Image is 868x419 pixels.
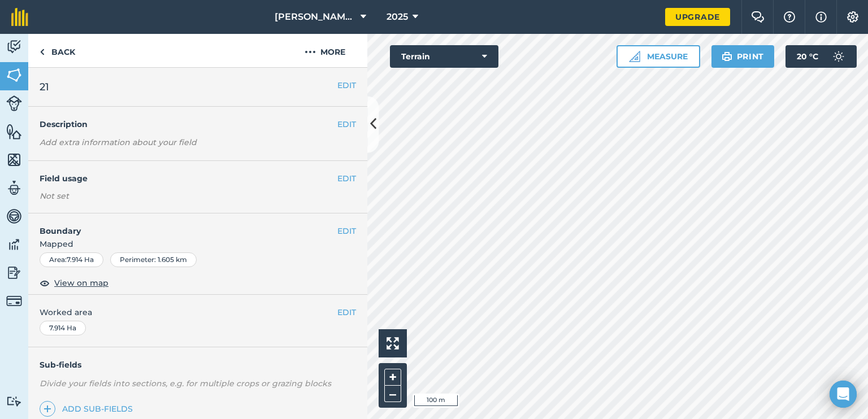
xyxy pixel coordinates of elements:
[6,208,22,225] img: svg+xml;base64,PD94bWwgdmVyc2lvbj0iMS4wIiBlbmNvZGluZz0idXRmLTgiPz4KPCEtLSBHZW5lcmF0b3I6IEFkb2JlIE...
[54,277,108,289] span: View on map
[387,337,399,350] img: Four arrows, one pointing top left, one top right, one bottom right and the last bottom left
[384,369,401,386] button: +
[28,213,337,237] h4: Boundary
[275,10,356,24] span: [PERSON_NAME] Rust
[6,264,22,281] img: svg+xml;base64,PD94bWwgdmVyc2lvbj0iMS4wIiBlbmNvZGluZz0idXRmLTgiPz4KPCEtLSBHZW5lcmF0b3I6IEFkb2JlIE...
[110,252,197,267] div: Perimeter : 1.605 km
[665,8,730,26] a: Upgrade
[305,45,316,59] img: svg+xml;base64,PHN2ZyB4bWxucz0iaHR0cDovL3d3dy53My5vcmcvMjAwMC9zdmciIHdpZHRoPSIyMCIgaGVpZ2h0PSIyNC...
[629,51,640,62] img: Ruler icon
[40,276,50,290] img: svg+xml;base64,PHN2ZyB4bWxucz0iaHR0cDovL3d3dy53My5vcmcvMjAwMC9zdmciIHdpZHRoPSIxOCIgaGVpZ2h0PSIyNC...
[751,11,765,23] img: Two speech bubbles overlapping with the left bubble in the forefront
[28,359,367,371] h4: Sub-fields
[337,79,356,91] button: EDIT
[40,45,45,59] img: svg+xml;base64,PHN2ZyB4bWxucz0iaHR0cDovL3d3dy53My5vcmcvMjAwMC9zdmciIHdpZHRoPSI5IiBoZWlnaHQ9IjI0Ii...
[384,386,401,402] button: –
[40,190,356,202] div: Not set
[617,45,700,68] button: Measure
[40,79,49,95] span: 21
[337,172,356,185] button: EDIT
[40,321,86,335] div: 7.914 Ha
[40,378,331,389] em: Divide your fields into sections, e.g. for multiple crops or grazing blocks
[711,45,775,68] button: Print
[40,172,337,185] h4: Field usage
[40,306,356,318] span: Worked area
[40,252,103,267] div: Area : 7.914 Ha
[390,45,498,68] button: Terrain
[6,396,22,407] img: svg+xml;base64,PD94bWwgdmVyc2lvbj0iMS4wIiBlbmNvZGluZz0idXRmLTgiPz4KPCEtLSBHZW5lcmF0b3I6IEFkb2JlIE...
[6,123,22,140] img: svg+xml;base64,PHN2ZyB4bWxucz0iaHR0cDovL3d3dy53My5vcmcvMjAwMC9zdmciIHdpZHRoPSI1NiIgaGVpZ2h0PSI2MC...
[6,236,22,253] img: svg+xml;base64,PD94bWwgdmVyc2lvbj0iMS4wIiBlbmNvZGluZz0idXRmLTgiPz4KPCEtLSBHZW5lcmF0b3I6IEFkb2JlIE...
[387,10,408,24] span: 2025
[337,118,356,130] button: EDIT
[797,45,818,68] span: 20 ° C
[6,151,22,168] img: svg+xml;base64,PHN2ZyB4bWxucz0iaHR0cDovL3d3dy53My5vcmcvMjAwMC9zdmciIHdpZHRoPSI1NiIgaGVpZ2h0PSI2MC...
[785,45,857,68] button: 20 °C
[283,34,367,67] button: More
[44,402,51,416] img: svg+xml;base64,PHN2ZyB4bWxucz0iaHR0cDovL3d3dy53My5vcmcvMjAwMC9zdmciIHdpZHRoPSIxNCIgaGVpZ2h0PSIyNC...
[337,225,356,237] button: EDIT
[337,306,356,318] button: EDIT
[6,67,22,84] img: svg+xml;base64,PHN2ZyB4bWxucz0iaHR0cDovL3d3dy53My5vcmcvMjAwMC9zdmciIHdpZHRoPSI1NiIgaGVpZ2h0PSI2MC...
[846,11,860,23] img: A cog icon
[40,118,356,130] h4: Description
[827,45,850,68] img: svg+xml;base64,PD94bWwgdmVyc2lvbj0iMS4wIiBlbmNvZGluZz0idXRmLTgiPz4KPCEtLSBHZW5lcmF0b3I6IEFkb2JlIE...
[40,137,197,147] em: Add extra information about your field
[6,293,22,309] img: svg+xml;base64,PD94bWwgdmVyc2lvbj0iMS4wIiBlbmNvZGluZz0idXRmLTgiPz4KPCEtLSBHZW5lcmF0b3I6IEFkb2JlIE...
[11,8,28,26] img: fieldmargin Logo
[6,95,22,111] img: svg+xml;base64,PD94bWwgdmVyc2lvbj0iMS4wIiBlbmNvZGluZz0idXRmLTgiPz4KPCEtLSBHZW5lcmF0b3I6IEFkb2JlIE...
[6,38,22,55] img: svg+xml;base64,PD94bWwgdmVyc2lvbj0iMS4wIiBlbmNvZGluZz0idXRmLTgiPz4KPCEtLSBHZW5lcmF0b3I6IEFkb2JlIE...
[40,401,137,417] a: Add sub-fields
[28,34,86,67] a: Back
[40,276,108,290] button: View on map
[28,238,367,250] span: Mapped
[815,10,827,24] img: svg+xml;base64,PHN2ZyB4bWxucz0iaHR0cDovL3d3dy53My5vcmcvMjAwMC9zdmciIHdpZHRoPSIxNyIgaGVpZ2h0PSIxNy...
[783,11,796,23] img: A question mark icon
[830,381,857,408] div: Open Intercom Messenger
[722,50,732,63] img: svg+xml;base64,PHN2ZyB4bWxucz0iaHR0cDovL3d3dy53My5vcmcvMjAwMC9zdmciIHdpZHRoPSIxOSIgaGVpZ2h0PSIyNC...
[6,180,22,197] img: svg+xml;base64,PD94bWwgdmVyc2lvbj0iMS4wIiBlbmNvZGluZz0idXRmLTgiPz4KPCEtLSBHZW5lcmF0b3I6IEFkb2JlIE...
